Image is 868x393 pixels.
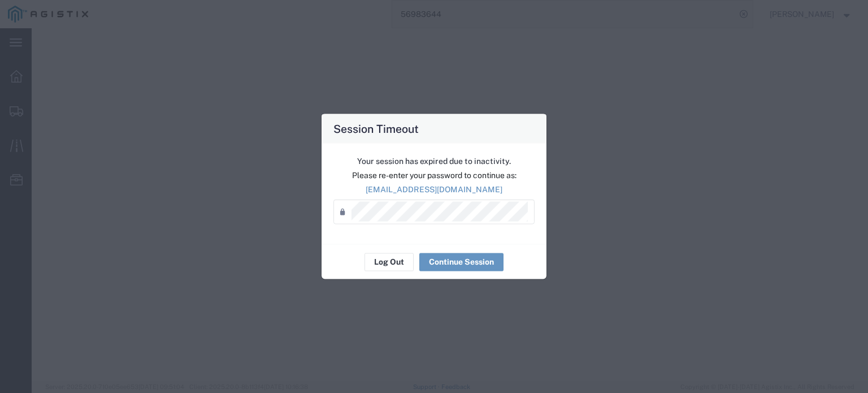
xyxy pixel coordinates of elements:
p: Please re-enter your password to continue as: [333,169,535,181]
button: Continue Session [419,253,504,271]
h4: Session Timeout [333,120,419,136]
p: Your session has expired due to inactivity. [333,155,535,167]
p: [EMAIL_ADDRESS][DOMAIN_NAME] [333,183,535,195]
button: Log Out [364,253,414,271]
